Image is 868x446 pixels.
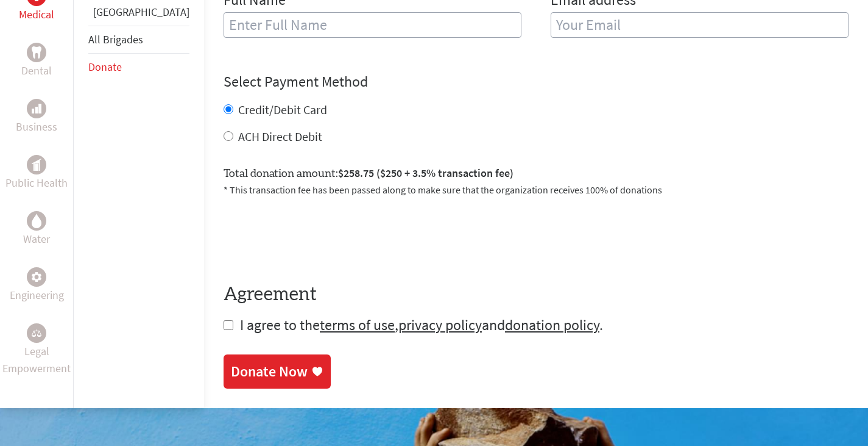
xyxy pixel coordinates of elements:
[27,267,46,287] div: Engineering
[21,62,52,79] p: Dental
[238,129,322,144] label: ACH Direct Debit
[2,323,71,377] a: Legal EmpowermentLegal Empowerment
[88,60,122,74] a: Donate
[238,102,327,117] label: Credit/Debit Card
[231,362,308,381] div: Donate Now
[32,214,41,228] img: Water
[23,231,50,248] p: Water
[10,287,64,304] p: Engineering
[16,118,57,135] p: Business
[23,211,50,248] a: WaterWater
[224,284,849,306] h4: Agreement
[551,12,849,38] input: Your Email
[88,4,189,26] li: Panama
[338,166,513,180] span: $258.75 ($250 + 3.5% transaction fee)
[16,99,57,135] a: BusinessBusiness
[32,47,41,59] img: Dental
[32,104,41,113] img: Business
[27,99,46,118] div: Business
[505,315,599,334] a: donation policy
[27,43,46,62] div: Dental
[224,354,331,389] a: Donate Now
[88,32,143,46] a: All Brigades
[27,323,46,343] div: Legal Empowerment
[320,315,395,334] a: terms of use
[398,315,482,334] a: privacy policy
[224,165,513,182] label: Total donation amount:
[2,343,71,377] p: Legal Empowerment
[32,329,41,337] img: Legal Empowerment
[21,43,52,79] a: DentalDental
[32,272,41,282] img: Engineering
[224,72,849,92] h4: Select Payment Method
[5,155,68,192] a: Public HealthPublic Health
[88,26,189,54] li: All Brigades
[27,155,46,174] div: Public Health
[224,182,849,197] p: * This transaction fee has been passed along to make sure that the organization receives 100% of ...
[19,6,54,23] p: Medical
[240,315,603,334] span: I agree to the , and .
[5,174,68,192] p: Public Health
[10,267,64,304] a: EngineeringEngineering
[32,159,41,171] img: Public Health
[27,211,46,231] div: Water
[88,54,189,81] li: Donate
[93,5,189,19] a: [GEOGRAPHIC_DATA]
[224,212,409,259] iframe: reCAPTCHA
[224,12,521,38] input: Enter Full Name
